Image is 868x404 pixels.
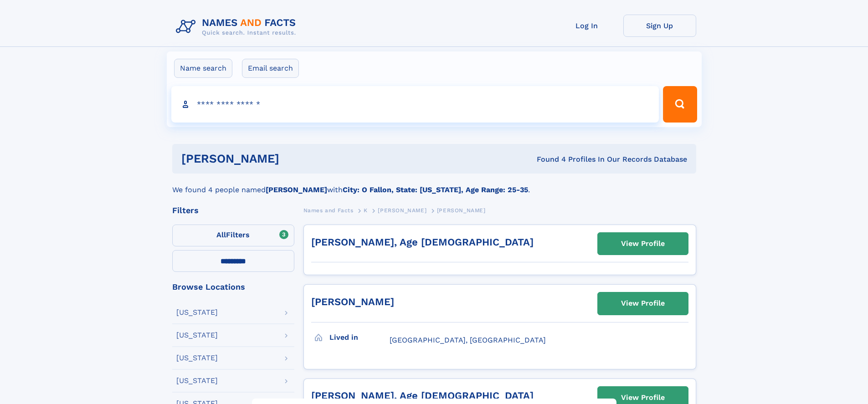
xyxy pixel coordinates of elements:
[176,377,218,384] div: [US_STATE]
[598,292,688,314] a: View Profile
[303,205,354,216] a: Names and Facts
[311,296,394,307] a: [PERSON_NAME]
[174,59,232,78] label: Name search
[176,309,218,316] div: [US_STATE]
[172,225,294,246] label: Filters
[216,230,226,239] span: All
[172,283,294,291] div: Browse Locations
[266,185,327,194] b: [PERSON_NAME]
[364,207,368,214] span: K
[378,207,426,214] span: [PERSON_NAME]
[623,15,696,37] a: Sign Up
[176,332,218,339] div: [US_STATE]
[663,86,697,123] button: Search Button
[408,154,687,164] div: Found 4 Profiles In Our Records Database
[311,390,534,401] a: [PERSON_NAME], Age [DEMOGRAPHIC_DATA]
[181,153,408,164] h1: [PERSON_NAME]
[390,336,546,344] span: [GEOGRAPHIC_DATA], [GEOGRAPHIC_DATA]
[343,185,528,194] b: City: O Fallon, State: [US_STATE], Age Range: 25-35
[364,205,368,216] a: K
[621,233,665,254] div: View Profile
[172,206,294,215] div: Filters
[242,59,299,78] label: Email search
[550,15,623,37] a: Log In
[172,15,303,39] img: Logo Names and Facts
[329,330,390,345] h3: Lived in
[176,354,218,362] div: [US_STATE]
[311,236,534,248] a: [PERSON_NAME], Age [DEMOGRAPHIC_DATA]
[621,293,665,314] div: View Profile
[378,205,426,216] a: [PERSON_NAME]
[437,207,486,214] span: [PERSON_NAME]
[172,174,696,195] div: We found 4 people named with .
[171,86,659,123] input: search input
[598,233,688,255] a: View Profile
